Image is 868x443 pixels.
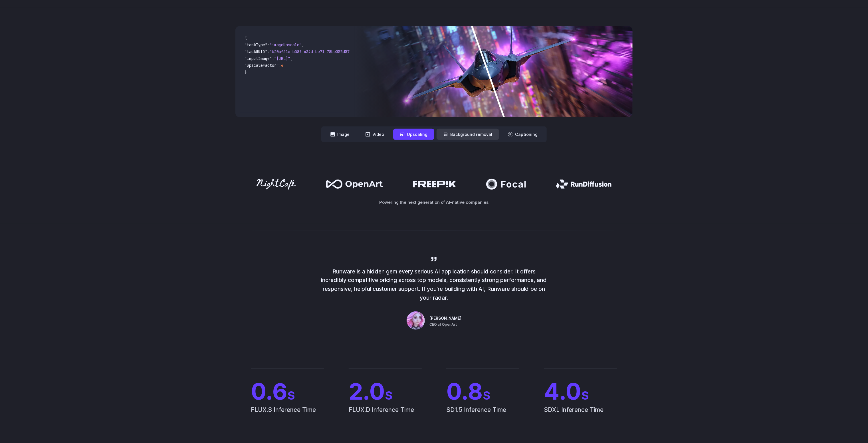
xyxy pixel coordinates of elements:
span: "imageUpscale" [270,42,302,47]
span: FLUX.D Inference Time [349,405,422,425]
span: 4 [281,63,283,68]
span: S [287,388,295,402]
span: } [245,70,247,75]
span: : [267,49,270,54]
span: 2.0 [349,380,422,403]
button: Upscaling [393,129,434,140]
span: { [245,35,247,41]
span: , [302,42,304,47]
span: SDXL Inference Time [544,405,617,425]
img: Futuristic stealth jet streaking through a neon-lit cityscape with glowing purple exhaust [355,26,633,117]
button: Image [324,129,356,140]
span: 0.8 [446,380,519,403]
button: Captioning [501,129,544,140]
span: S [483,388,490,402]
span: : [279,63,281,68]
span: [PERSON_NAME] [429,315,461,322]
img: Person [407,311,425,330]
p: Runware is a hidden gem every serious AI application should consider. It offers incredibly compet... [320,267,548,302]
span: : [272,56,274,61]
span: SD1.5 Inference Time [446,405,519,425]
span: "taskType" [245,42,267,47]
p: Powering the next generation of AI-native companies [235,199,633,206]
span: , [290,56,292,61]
span: FLUX.S Inference Time [251,405,324,425]
span: "[URL]" [274,56,290,61]
span: CEO at OpenArt [429,322,457,327]
span: "inputImage" [245,56,272,61]
span: "upscaleFactor" [245,63,279,68]
button: Video [359,129,391,140]
span: "taskUUID" [245,49,267,54]
button: Background removal [437,129,499,140]
span: 4.0 [544,380,617,403]
span: S [385,388,393,402]
span: 0.6 [251,380,324,403]
span: : [267,42,270,47]
span: S [582,388,589,402]
span: "b20bf61e-b38f-434d-be71-78be355d5795" [270,49,356,54]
